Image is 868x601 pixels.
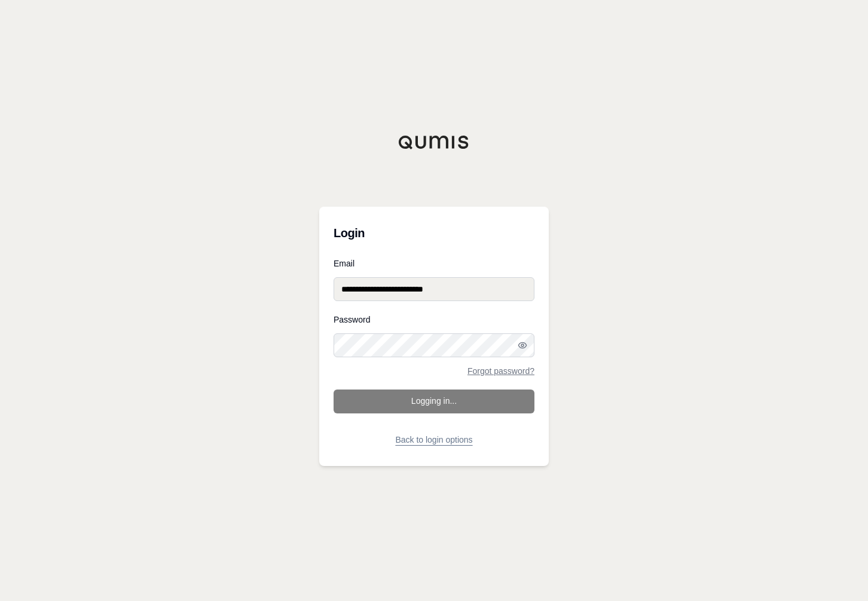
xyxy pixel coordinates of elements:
label: Email [334,259,534,268]
img: Qumis [398,135,470,149]
label: Password [334,315,534,324]
a: Forgot password? [467,367,534,375]
button: Back to login options [334,428,534,452]
h3: Login [334,221,534,245]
